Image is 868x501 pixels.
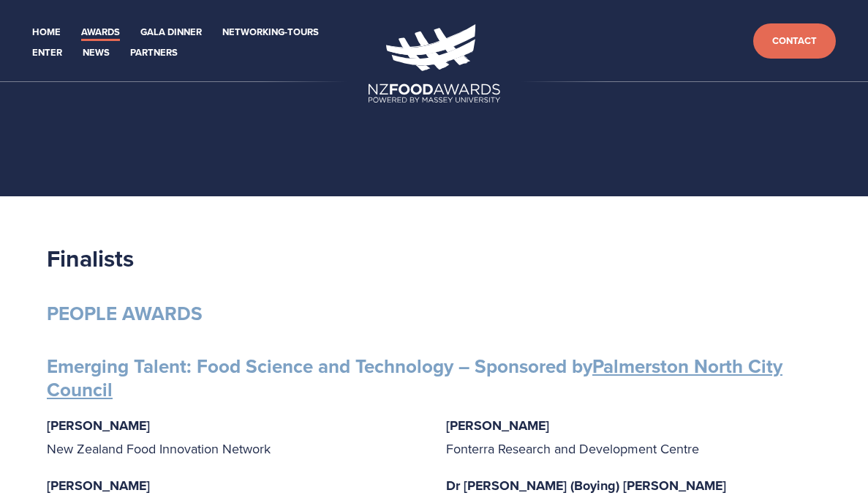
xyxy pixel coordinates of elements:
[446,416,549,435] strong: [PERSON_NAME]
[47,416,150,435] strong: [PERSON_NAME]
[47,414,423,461] p: New Zealand Food Innovation Network
[47,476,150,495] strong: [PERSON_NAME]
[47,300,203,327] strong: PEOPLE AWARDS
[140,24,202,41] a: Gala Dinner
[446,414,822,461] p: Fonterra Research and Development Centre
[222,24,319,41] a: Networking-Tours
[446,476,726,495] strong: Dr [PERSON_NAME] (Boying) [PERSON_NAME]
[47,352,782,404] a: Palmerston North City Council
[130,45,178,62] a: Partners
[32,24,61,41] a: Home
[753,23,836,59] a: Contact
[47,241,134,275] strong: Finalists
[47,352,782,404] strong: Emerging Talent: Food Science and Technology – Sponsored by
[81,24,120,41] a: Awards
[83,45,110,62] a: News
[32,45,62,62] a: Enter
